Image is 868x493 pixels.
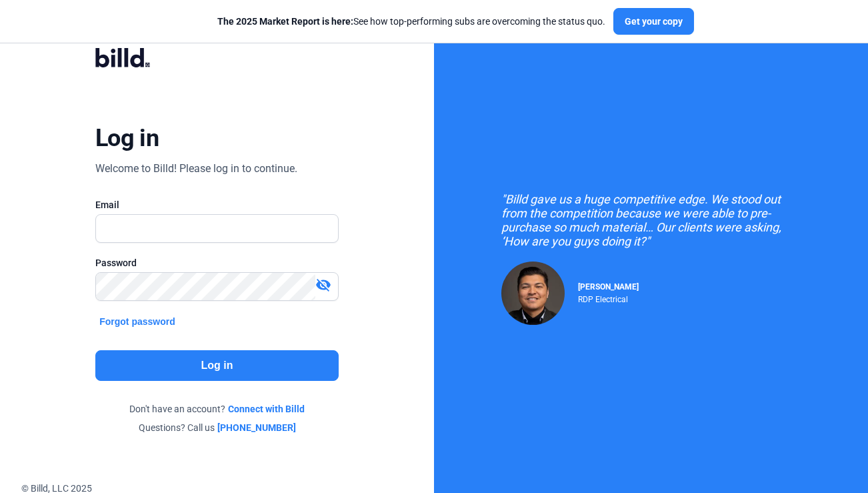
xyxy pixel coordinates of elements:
[228,402,305,416] a: Connect with Billd
[217,16,353,27] span: The 2025 Market Report is here:
[95,161,297,177] div: Welcome to Billd! Please log in to continue.
[217,15,605,28] div: See how top-performing subs are overcoming the status quo.
[613,8,694,35] button: Get your copy
[95,402,339,416] div: Don't have an account?
[95,123,159,153] div: Log in
[95,314,179,329] button: Forgot password
[95,350,339,381] button: Log in
[95,256,339,270] div: Password
[217,421,296,434] a: [PHONE_NUMBER]
[578,292,639,304] div: RDP Electrical
[95,421,339,434] div: Questions? Call us
[95,198,339,211] div: Email
[501,262,565,325] img: Raul Pacheco
[315,277,331,293] mat-icon: visibility_off
[578,282,639,292] span: [PERSON_NAME]
[501,192,801,248] div: "Billd gave us a huge competitive edge. We stood out from the competition because we were able to...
